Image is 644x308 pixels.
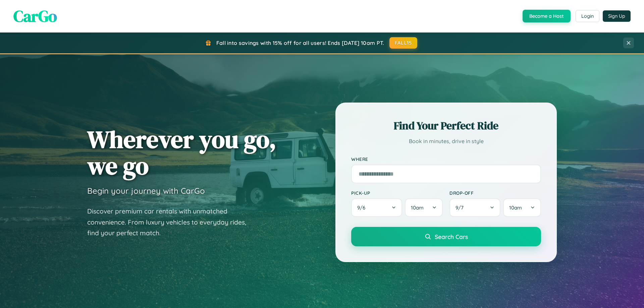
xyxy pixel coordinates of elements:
[455,204,467,211] span: 9 / 7
[351,156,541,162] label: Where
[435,233,468,240] span: Search Cars
[351,118,541,133] h2: Find Your Perfect Ride
[13,5,57,27] span: CarGo
[351,198,402,217] button: 9/6
[87,126,276,179] h1: Wherever you go, we go
[603,10,631,22] button: Sign Up
[449,190,541,196] label: Drop-off
[351,227,541,246] button: Search Cars
[87,186,205,196] h3: Begin your journey with CarGo
[503,198,541,217] button: 10am
[389,37,418,49] button: FALL15
[576,10,599,22] button: Login
[405,198,443,217] button: 10am
[411,204,424,211] span: 10am
[351,190,443,196] label: Pick-up
[357,204,369,211] span: 9 / 6
[216,40,384,46] span: Fall into savings with 15% off for all users! Ends [DATE] 10am PT.
[523,10,571,22] button: Become a Host
[509,204,522,211] span: 10am
[351,136,541,146] p: Book in minutes, drive in style
[87,206,255,239] p: Discover premium car rentals with unmatched convenience. From luxury vehicles to everyday rides, ...
[449,198,500,217] button: 9/7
